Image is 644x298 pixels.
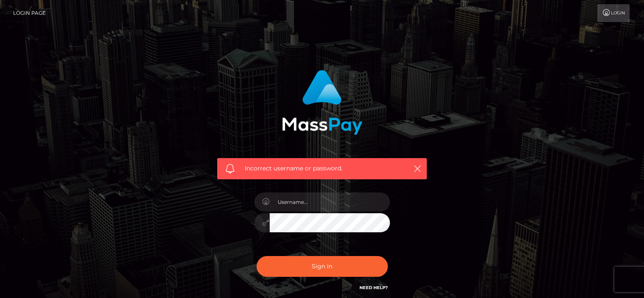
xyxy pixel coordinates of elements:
a: Login Page [13,4,46,22]
a: Login [597,4,630,22]
input: Username... [270,192,390,212]
button: Sign in [257,256,388,277]
img: MassPay Login [282,70,362,135]
span: Incorrect username or password. [245,164,399,173]
a: Need Help? [359,285,388,290]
